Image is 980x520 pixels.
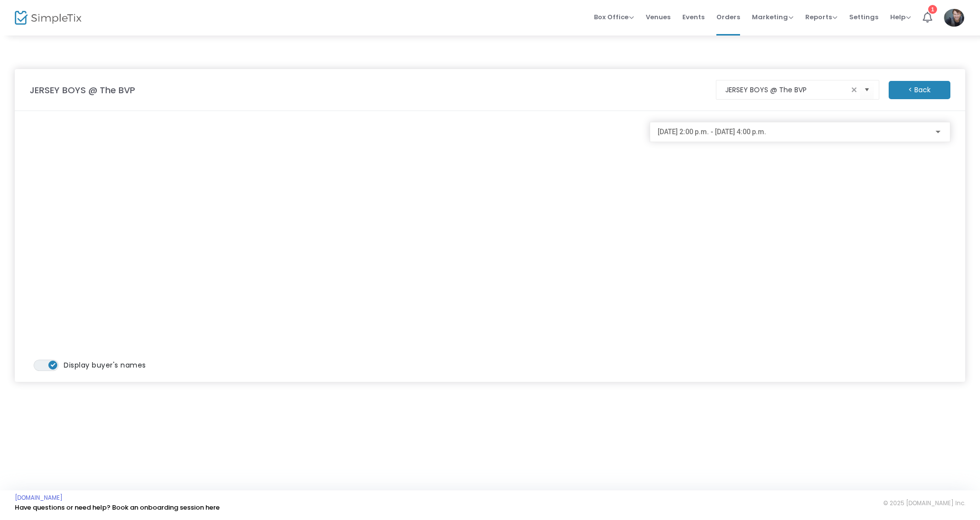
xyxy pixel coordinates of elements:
span: Reports [805,12,837,22]
m-panel-title: JERSEY BOYS @ The BVP [30,83,135,97]
span: © 2025 [DOMAIN_NAME] Inc. [883,499,965,507]
input: Select an event [725,85,848,95]
a: Have questions or need help? Book an onboarding session here [15,503,220,512]
span: Venues [646,4,670,30]
span: [DATE] 2:00 p.m. - [DATE] 4:00 p.m. [658,128,766,136]
span: Orders [716,4,740,30]
m-button: < Back [889,81,950,99]
span: Settings [849,4,878,30]
span: ON [51,362,56,367]
a: [DOMAIN_NAME] [15,494,63,502]
div: 1 [928,5,937,14]
span: Box Office [594,12,634,22]
span: clear [848,84,860,96]
iframe: seating chart [30,122,640,360]
button: Select [860,80,874,100]
span: Display buyer's names [64,360,146,370]
span: Marketing [752,12,793,22]
span: Events [682,4,705,30]
span: Help [890,12,911,22]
